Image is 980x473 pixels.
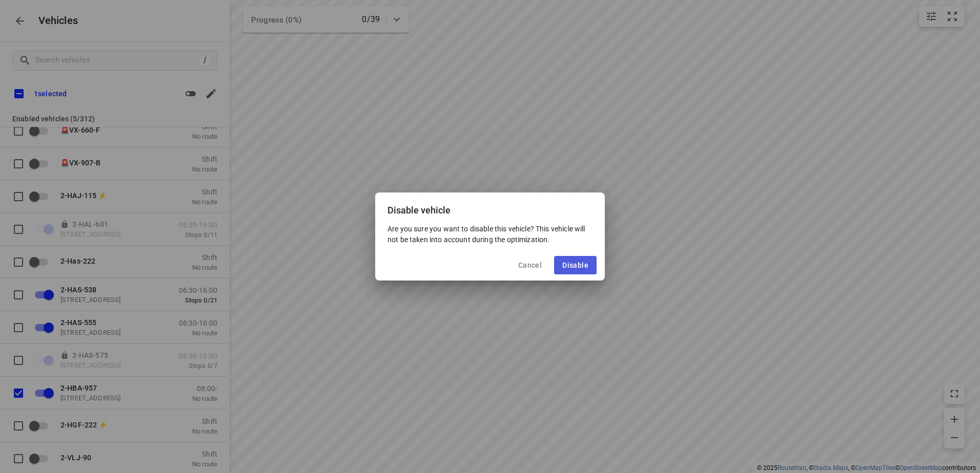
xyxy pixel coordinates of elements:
button: Disable [554,256,597,274]
span: Disable [562,261,588,269]
div: Disable vehicle [375,192,605,224]
span: Cancel [518,261,542,269]
button: Cancel [510,256,550,274]
p: Are you sure you want to disable this vehicle? This vehicle will not be taken into account during... [387,224,593,244]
